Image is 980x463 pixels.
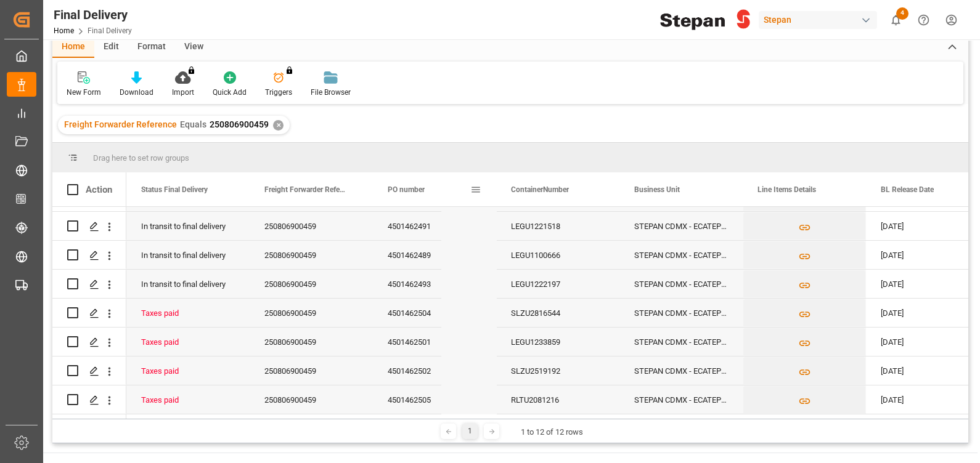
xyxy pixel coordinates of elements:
div: Press SPACE to select this row. [52,270,126,299]
div: 250806900459 [250,212,373,240]
div: 4501462491 [373,212,496,240]
div: Taxes paid [141,299,235,328]
div: STEPAN CDMX - ECATEPEC [619,212,743,240]
span: 4 [896,7,909,20]
div: Press SPACE to select this row. [52,241,126,270]
div: STEPAN CDMX - ECATEPEC [619,241,743,269]
div: 4501462502 [373,356,496,385]
span: PO number [388,185,425,194]
div: STEPAN CDMX - ECATEPEC [619,385,743,414]
div: 250806900459 [250,270,373,298]
div: In transit to final delivery [141,212,235,241]
img: Stepan_Company_logo.svg.png_1713531530.png [660,9,750,31]
div: LEGU1221518 [496,212,619,240]
span: Freight Forwarder Reference [264,185,347,194]
div: Quick Add [213,87,247,98]
span: Line Items Details [757,185,816,194]
div: STEPAN CDMX - ECATEPEC [619,356,743,385]
div: Press SPACE to select this row. [52,356,126,385]
div: Press SPACE to select this row. [52,212,126,241]
span: ContainerNumber [511,185,569,194]
button: Help Center [910,6,937,34]
div: LEGU1222197 [496,270,619,298]
div: Edit [94,37,128,58]
span: Equals [180,119,206,129]
div: Taxes paid [141,328,235,356]
div: LEGU1233859 [496,328,619,356]
div: Download [120,87,153,98]
span: Business Unit [634,185,680,194]
span: 250806900459 [210,119,269,129]
div: 250806900459 [250,328,373,356]
div: ✕ [273,120,284,131]
div: Press SPACE to select this row. [52,385,126,414]
div: In transit to final delivery [141,270,235,299]
div: Final Delivery [54,6,132,24]
div: In transit to final delivery [141,241,235,270]
div: STEPAN CDMX - ECATEPEC [619,270,743,298]
a: Home [54,26,74,35]
div: LEGU1100666 [496,241,619,269]
div: 4501462505 [373,385,496,414]
div: Press SPACE to select this row. [52,328,126,356]
span: BL Release Date [881,185,934,194]
div: SLZU2519192 [496,356,619,385]
div: 250806900459 [250,385,373,414]
div: 1 to 12 of 12 rows [521,426,583,438]
button: show 4 new notifications [882,6,910,34]
button: Stepan [759,8,882,31]
div: 4501462489 [373,241,496,269]
div: 250806900459 [250,299,373,327]
div: Format [128,37,175,58]
div: 250806900459 [250,356,373,385]
div: Taxes paid [141,357,235,385]
span: Drag here to set row groups [93,153,189,163]
div: New Form [67,87,101,98]
span: Status Final Delivery [141,185,208,194]
div: 4501462493 [373,270,496,298]
div: STEPAN CDMX - ECATEPEC [619,299,743,327]
div: View [175,37,213,58]
div: Home [52,37,94,58]
div: 250806900459 [250,241,373,269]
div: Action [86,184,112,195]
div: RLTU2081216 [496,385,619,414]
div: 4501462501 [373,328,496,356]
div: 1 [462,424,478,439]
div: Press SPACE to select this row. [52,299,126,328]
div: SLZU2816544 [496,299,619,327]
div: 4501462504 [373,299,496,327]
div: Taxes paid [141,386,235,414]
div: File Browser [311,87,351,98]
div: STEPAN CDMX - ECATEPEC [619,328,743,356]
div: Stepan [759,11,877,29]
span: Freight Forwarder Reference [64,119,177,129]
